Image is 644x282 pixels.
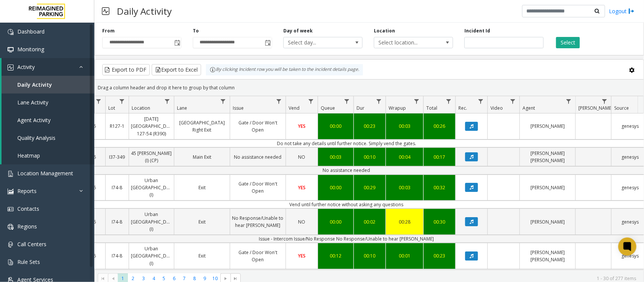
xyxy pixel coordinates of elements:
div: Data table [95,96,644,270]
div: 00:00 [320,123,352,130]
div: 00:03 [388,123,421,130]
div: 00:00 [320,184,352,191]
span: Regions [17,223,37,230]
label: Day of week [283,28,313,34]
a: 00:03 [386,182,423,193]
img: logout [629,7,635,15]
a: I74-8 [106,216,129,227]
a: 00:02 [354,216,386,227]
span: Lane [177,105,187,111]
a: Queue Filter Menu [342,96,352,106]
label: To [193,28,199,34]
a: No assistance needed [230,152,286,162]
div: 00:00 [320,218,352,225]
img: 'icon' [8,29,14,35]
a: Lane Filter Menu [218,96,228,106]
a: Urban [GEOGRAPHIC_DATA] (I) [129,243,174,269]
a: 00:26 [424,121,455,132]
span: Go to the last page [232,276,238,282]
a: Heatmap [2,147,94,164]
div: Drag a column header and drop it here to group by that column [95,81,644,94]
a: 00:32 [424,182,455,193]
button: Export to PDF [102,64,150,75]
span: Video [490,105,503,111]
span: Source [614,105,629,111]
a: 00:23 [424,250,455,261]
span: Toggle popup [263,37,272,48]
a: No Response/Unable to hear [PERSON_NAME] [230,213,286,231]
span: Reports [17,187,37,195]
a: H Filter Menu [94,96,104,106]
a: [PERSON_NAME] [520,121,575,132]
a: 00:03 [386,121,423,132]
a: Daily Activity [2,76,94,93]
div: 00:32 [426,184,453,191]
img: 'icon' [8,259,14,265]
span: Dur [357,105,364,111]
div: 00:01 [388,252,421,259]
a: 00:00 [318,121,354,132]
a: 00:30 [424,216,455,227]
a: NO [286,152,318,162]
a: YES [286,182,318,193]
a: Agent Activity [2,111,94,129]
a: Location Filter Menu [162,96,172,106]
button: Export to Excel [152,64,201,75]
a: [PERSON_NAME] [PERSON_NAME] [520,247,575,265]
div: 00:03 [320,153,352,161]
img: 'icon' [8,224,14,230]
span: Go to the next page [223,276,229,282]
a: Activity [2,58,94,76]
a: Exit [174,216,230,227]
a: Quality Analysis [2,129,94,147]
img: 'icon' [8,242,14,248]
span: YES [298,123,306,129]
a: Gate / Door Won't Open [230,117,286,135]
a: NO [286,216,318,227]
a: 00:23 [354,121,386,132]
span: [PERSON_NAME] [578,105,613,111]
span: Location Management [17,170,73,177]
a: [GEOGRAPHIC_DATA] Right Exit [174,117,230,135]
span: Heatmap [17,152,40,159]
img: infoIcon.svg [210,67,216,73]
h3: Daily Activity [113,2,175,20]
div: 00:28 [388,218,421,225]
div: 00:30 [426,218,453,225]
span: Wrapup [389,105,406,111]
button: Select [556,37,580,48]
a: Agent Filter Menu [564,96,574,106]
span: Select location... [374,37,437,48]
a: 00:04 [386,152,423,162]
span: Activity [17,63,35,70]
div: 00:04 [388,153,421,161]
div: 00:10 [356,153,384,161]
a: Gate / Door Won't Open [230,247,286,265]
a: 00:10 [354,152,386,162]
a: 45 [PERSON_NAME] (I) (CP) [129,148,174,166]
a: I74-8 [106,250,129,261]
img: 'icon' [8,206,14,212]
a: Urban [GEOGRAPHIC_DATA] (I) [129,175,174,201]
span: Lane Activity [17,99,48,106]
span: Vend [289,105,300,111]
div: 00:02 [356,218,384,225]
div: 00:17 [426,153,453,161]
a: Total Filter Menu [444,96,454,106]
span: Issue [233,105,244,111]
a: 00:01 [386,250,423,261]
a: 00:03 [318,152,354,162]
label: From [102,28,115,34]
a: I37-349 [106,152,129,162]
img: 'icon' [8,64,14,70]
a: 00:00 [318,182,354,193]
span: Monitoring [17,46,44,53]
span: NO [298,219,306,225]
a: Rec. Filter Menu [476,96,486,106]
span: Rec. [458,105,467,111]
a: [PERSON_NAME] [520,216,575,227]
a: I74-8 [106,182,129,193]
span: Lot [108,105,115,111]
label: Incident Id [464,28,490,34]
a: 00:29 [354,182,386,193]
